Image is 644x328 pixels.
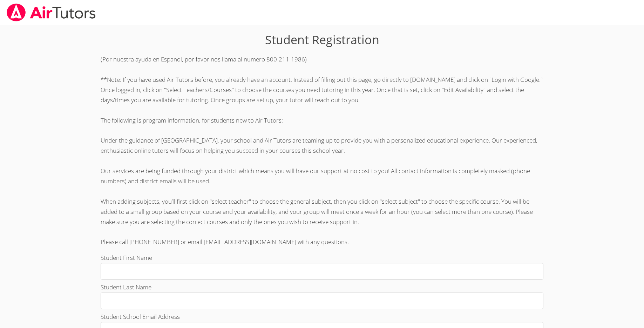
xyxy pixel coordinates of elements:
[101,54,543,247] p: (Por nuestra ayuda en Espanol, por favor nos llama al numero 800-211-1986) **Note: If you have us...
[101,283,151,291] span: Student Last Name
[101,293,543,309] input: Student Last Name
[6,4,96,21] img: airtutors_banner-c4298cdbf04f3fff15de1276eac7730deb9818008684d7c2e4769d2f7ddbe033.png
[101,263,543,280] input: Student First Name
[101,313,180,321] span: Student School Email Address
[101,254,152,262] span: Student First Name
[101,31,543,49] h1: Student Registration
